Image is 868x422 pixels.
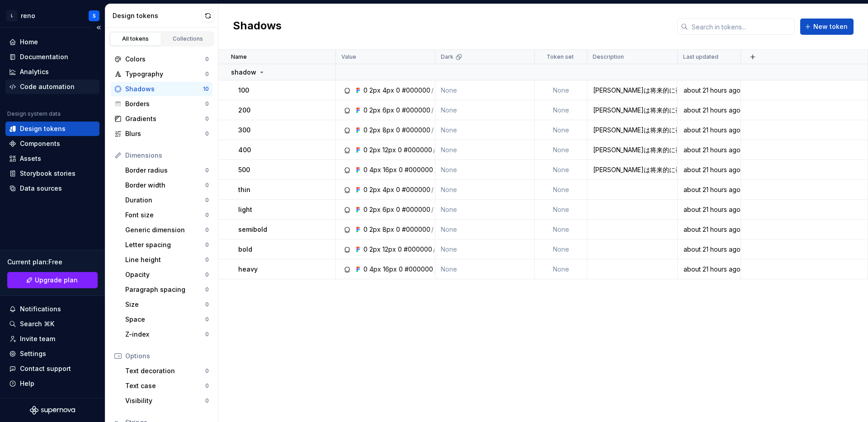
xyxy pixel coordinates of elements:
div: Help [20,379,34,388]
div: Design system data [7,110,61,117]
td: None [435,120,535,140]
div: Assets [20,154,41,163]
a: Line height0 [122,253,212,267]
div: Current plan : Free [7,258,98,267]
span: New token [813,22,848,31]
button: New token [800,19,854,35]
div: Line height [125,255,205,264]
div: 0 [363,225,368,234]
div: 12px [382,245,396,254]
a: Letter spacing0 [122,238,212,252]
td: None [435,140,535,160]
div: 0 [396,205,400,214]
div: 6px [382,205,394,214]
div: 4px [369,165,381,174]
p: light [238,205,252,214]
div: 12px [382,145,396,155]
p: 300 [238,126,250,135]
a: Visibility0 [122,394,212,408]
p: 400 [238,145,251,155]
div: #000000 [404,145,432,155]
a: Data sources [5,181,99,196]
td: None [535,100,587,120]
div: Text decoration [125,366,205,375]
div: 0 [205,167,209,174]
div: 4px [382,185,394,194]
a: Supernova Logo [30,406,75,415]
div: #000000 [402,185,430,194]
td: None [435,80,535,100]
div: [PERSON_NAME]は将来的に複数の重ねがけを想定して再調整する必要あり。 [588,106,677,115]
div: 0 [363,126,368,135]
div: 0 [396,185,400,194]
div: 0 [396,106,400,115]
div: Search ⌘K [20,319,54,328]
div: 16px [383,265,397,274]
a: Paragraph spacing0 [122,282,212,297]
td: None [535,180,587,200]
a: Code automation [5,80,99,94]
p: Value [341,53,356,61]
a: Settings [5,347,99,361]
div: Size [125,300,205,309]
a: Invite team [5,332,99,346]
a: Text case0 [122,379,212,393]
td: None [535,160,587,180]
p: thin [238,185,250,194]
div: / [431,106,434,115]
div: 2px [369,145,381,155]
div: 4px [369,265,381,274]
div: 0 [205,367,209,375]
td: None [435,259,535,279]
div: All tokens [113,35,158,42]
div: Options [125,352,209,361]
div: 8px [382,225,394,234]
button: Notifications [5,302,99,316]
div: / [433,245,435,254]
p: 500 [238,165,250,174]
div: #000000 [402,126,430,135]
div: / [431,205,434,214]
div: 2px [369,185,381,194]
div: [PERSON_NAME]は将来的に複数の重ねがけを想定して再調整する必要あり。 [588,86,677,95]
a: Gradients0 [111,112,212,126]
div: / [434,165,436,174]
div: 2px [369,106,381,115]
a: Z-index0 [122,327,212,342]
div: Borders [125,99,205,108]
div: #000000 [402,86,430,95]
div: 4px [382,86,394,95]
div: 0 [205,271,209,278]
div: 0 [205,100,209,108]
td: None [535,140,587,160]
div: about 21 hours ago [678,106,740,115]
div: 0 [396,225,400,234]
div: 0 [205,226,209,234]
div: about 21 hours ago [678,205,740,214]
div: 0 [363,205,368,214]
div: 0 [396,86,400,95]
div: 0 [363,265,368,274]
div: [PERSON_NAME]は将来的に複数の重ねがけを想定して再調整する必要あり。 [588,165,677,174]
p: shadow [231,68,256,77]
td: None [535,239,587,259]
p: 100 [238,86,249,95]
div: Contact support [20,364,71,373]
div: 2px [369,205,381,214]
div: / [431,86,434,95]
div: Dimensions [125,151,209,160]
a: Duration0 [122,193,212,207]
div: Border width [125,181,205,190]
div: Letter spacing [125,240,205,249]
div: Blurs [125,129,205,138]
div: Space [125,315,205,324]
div: #000000 [405,265,433,274]
p: semibold [238,225,267,234]
p: heavy [238,265,258,274]
div: 2px [369,245,381,254]
div: L [6,10,17,21]
a: Typography0 [111,67,212,81]
div: Design tokens [113,11,202,20]
div: Design tokens [20,124,66,133]
div: about 21 hours ago [678,145,740,155]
